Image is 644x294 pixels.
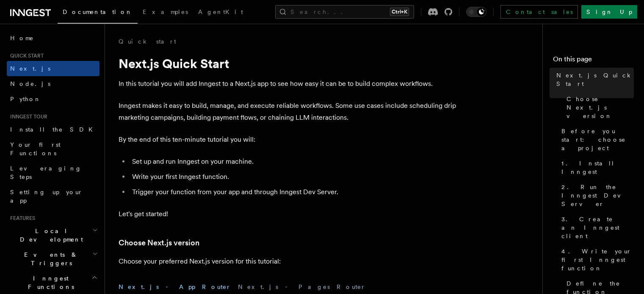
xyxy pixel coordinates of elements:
span: Your first Functions [10,141,61,157]
a: Home [7,30,100,46]
p: Choose your preferred Next.js version for this tutorial: [119,256,457,267]
a: 3. Create an Inngest client [558,212,634,244]
p: In this tutorial you will add Inngest to a Next.js app to see how easy it can be to build complex... [119,78,457,90]
a: Documentation [58,3,138,24]
a: Install the SDK [7,122,100,137]
span: Local Development [7,227,92,244]
a: AgentKit [193,3,248,23]
span: Choose Next.js version [567,95,634,120]
a: Choose Next.js version [119,237,199,249]
a: Examples [138,3,193,23]
span: AgentKit [198,8,243,15]
a: Setting up your app [7,184,100,208]
span: Before you start: choose a project [561,127,634,152]
a: Your first Functions [7,137,100,161]
span: Next.js Quick Start [556,71,634,88]
a: Python [7,91,100,107]
span: Python [10,96,41,102]
span: Node.js [10,80,50,87]
kbd: Ctrl+K [390,8,409,16]
a: Node.js [7,76,100,91]
a: 2. Run the Inngest Dev Server [558,179,634,212]
a: Contact sales [500,5,578,19]
span: Leveraging Steps [10,165,82,180]
li: Trigger your function from your app and through Inngest Dev Server. [130,186,457,198]
p: Let's get started! [119,208,457,220]
h1: Next.js Quick Start [119,56,457,71]
a: 4. Write your first Inngest function [558,244,634,276]
a: Next.js Quick Start [553,68,634,91]
button: Local Development [7,223,100,247]
span: Setting up your app [10,189,83,204]
span: Home [10,34,34,42]
button: Search...Ctrl+K [275,5,414,19]
span: Examples [143,8,188,15]
span: Documentation [63,8,133,15]
span: Next.js [10,65,50,72]
a: Quick start [119,37,176,46]
span: Quick start [7,52,44,59]
button: Events & Triggers [7,247,100,271]
span: Events & Triggers [7,250,92,267]
a: Next.js [7,61,100,76]
span: Install the SDK [10,126,98,133]
span: Inngest tour [7,113,47,120]
span: Features [7,215,35,222]
span: Inngest Functions [7,274,91,291]
span: 1. Install Inngest [561,159,634,176]
span: 3. Create an Inngest client [561,215,634,240]
a: Choose Next.js version [563,91,634,124]
a: 1. Install Inngest [558,156,634,179]
button: Toggle dark mode [466,7,486,17]
a: Leveraging Steps [7,161,100,184]
li: Write your first Inngest function. [130,171,457,183]
p: By the end of this ten-minute tutorial you will: [119,134,457,146]
li: Set up and run Inngest on your machine. [130,156,457,168]
h4: On this page [553,54,634,68]
span: 2. Run the Inngest Dev Server [561,183,634,208]
span: 4. Write your first Inngest function [561,247,634,272]
a: Before you start: choose a project [558,124,634,156]
a: Sign Up [581,5,637,19]
p: Inngest makes it easy to build, manage, and execute reliable workflows. Some use cases include sc... [119,100,457,124]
